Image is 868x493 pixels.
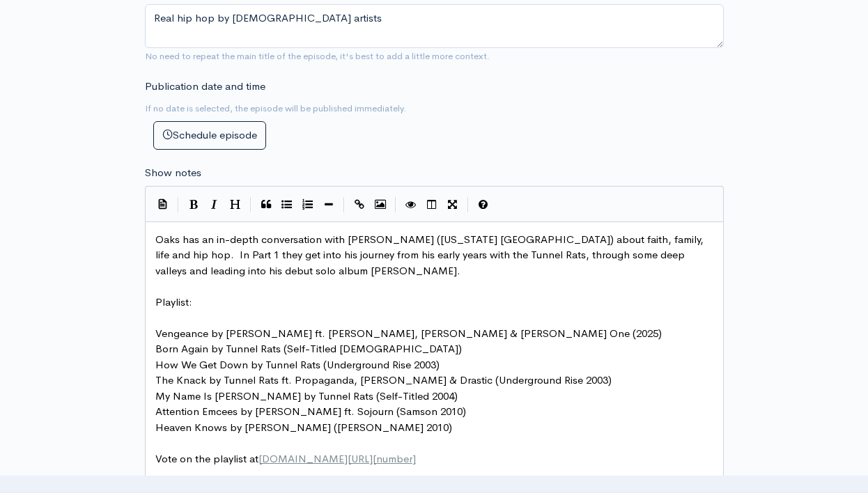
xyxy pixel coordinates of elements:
[376,452,412,465] span: number
[155,452,416,465] span: Vote on the playlist at
[155,405,466,418] span: Attention Emcees by [PERSON_NAME] ft. Sojourn (Samson 2010)
[155,421,452,434] span: Heaven Knows by [PERSON_NAME] ([PERSON_NAME] 2010)
[155,327,662,340] span: Vengeance by [PERSON_NAME] ft. [PERSON_NAME], [PERSON_NAME] & [PERSON_NAME] One (2025)
[250,197,251,213] i: |
[467,197,469,213] i: |
[370,194,391,215] button: Insert Image
[318,194,339,215] button: Insert Horizontal Line
[153,121,266,150] button: Schedule episode
[155,358,440,371] span: How We Get Down by Tunnel Rats (Underground Rise 2003)
[395,197,396,213] i: |
[155,373,612,386] span: The Knack by Tunnel Rats ft. Propaganda, [PERSON_NAME] & Drastic (Underground Rise 2003)
[155,233,706,277] span: Oaks has an in-depth conversation with [PERSON_NAME] ([US_STATE] [GEOGRAPHIC_DATA]) about faith, ...
[258,452,373,465] span: [DOMAIN_NAME][URL]
[178,197,179,213] i: |
[145,102,406,114] small: If no date is selected, the episode will be published immediately.
[204,194,225,215] button: Italic
[145,50,490,62] small: No need to repeat the main title of the episode, it's best to add a little more context.
[155,389,458,402] span: My Name Is [PERSON_NAME] by Tunnel Rats (Self-Titled 2004)
[155,295,192,308] span: Playlist:
[145,165,201,181] label: Show notes
[373,452,376,465] span: [
[155,342,462,355] span: Born Again by Tunnel Rats (Self-Titled [DEMOGRAPHIC_DATA])
[277,194,297,215] button: Generic List
[412,452,416,465] span: ]
[473,194,494,215] button: Markdown Guide
[153,193,173,214] button: Insert Show Notes Template
[297,194,318,215] button: Numbered List
[183,194,204,215] button: Bold
[256,194,277,215] button: Quote
[421,194,442,215] button: Toggle Side by Side
[442,194,463,215] button: Toggle Fullscreen
[225,194,246,215] button: Heading
[145,79,265,95] label: Publication date and time
[343,197,345,213] i: |
[401,194,421,215] button: Toggle Preview
[349,194,370,215] button: Create Link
